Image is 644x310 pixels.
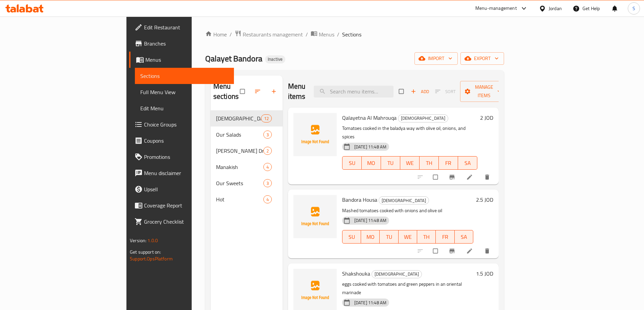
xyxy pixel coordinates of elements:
span: [DEMOGRAPHIC_DATA] [372,270,422,278]
div: items [263,163,272,171]
p: eggs cooked with tomatoes and green peppers in an oriental marinade [342,280,473,297]
button: Add section [266,84,283,99]
span: Coupons [144,137,229,145]
div: Ghamsna [372,270,422,278]
span: TU [384,158,398,168]
span: Upsell [144,185,229,193]
span: Promotions [144,153,229,161]
span: Menus [145,56,229,64]
img: Qalayetna Al Mahrouqa [293,113,337,156]
a: Promotions [129,149,234,165]
span: Version: [130,236,146,245]
span: Our Sweets [216,179,263,187]
span: FR [442,158,455,168]
a: Menu disclaimer [129,165,234,181]
button: TU [380,230,398,244]
a: Edit menu item [466,174,474,180]
span: SU [345,158,359,168]
span: Sections [342,30,361,38]
span: 1.0.0 [147,236,158,245]
span: WE [403,158,417,168]
div: Hot [216,195,263,203]
button: Branch-specific-item [445,244,461,258]
button: FR [436,230,454,244]
a: Coupons [129,133,234,149]
a: Upsell [129,181,234,197]
div: Ghamsna [379,196,429,204]
button: MO [361,230,380,244]
span: Grocery Checklist [144,218,229,226]
button: MO [362,156,381,170]
a: Edit Restaurant [129,19,234,35]
nav: Menu sections [211,108,283,210]
span: FR [438,232,452,242]
span: Our Salads [216,131,263,139]
span: Select to update [429,245,443,257]
div: Manakish4 [211,159,283,175]
span: Full Menu View [140,88,229,96]
a: Menus [129,52,234,68]
input: search [314,86,393,97]
button: Manage items [460,81,508,102]
p: Mashed tomatoes cooked with onions and olive oil [342,206,473,215]
span: Branches [144,39,229,48]
span: Add item [409,86,431,97]
button: Add [409,86,431,97]
button: Branch-specific-item [445,170,461,185]
span: SA [457,232,471,242]
button: WE [400,156,420,170]
a: Choice Groups [129,116,234,133]
button: TH [420,156,439,170]
span: [DEMOGRAPHIC_DATA] [216,114,261,122]
a: Edit menu item [466,248,474,254]
div: Ghamsna [398,114,448,122]
button: WE [399,230,417,244]
h2: Menu items [288,81,306,102]
span: Manakish [216,163,263,171]
span: [DATE] 11:48 AM [352,144,389,150]
span: Get support on: [130,248,161,256]
div: items [261,114,272,122]
div: [PERSON_NAME] Drinks2 [211,143,283,159]
a: Support.OpsPlatform [130,254,173,263]
span: Add [411,88,429,95]
span: Bandora Housa [342,195,377,205]
span: import [420,54,452,63]
span: 4 [264,196,271,203]
li: / [306,30,308,38]
button: export [460,52,504,65]
span: Select to update [429,171,443,184]
span: export [466,54,499,63]
a: Menus [311,30,334,39]
span: S [633,5,635,12]
div: Jordan [549,5,562,12]
span: SA [461,158,475,168]
button: SA [458,156,477,170]
button: delete [480,170,496,185]
span: 4 [264,164,271,170]
span: Edit Restaurant [144,23,229,31]
img: Bandora Housa [293,195,337,238]
button: SU [342,230,361,244]
span: SU [345,232,358,242]
button: SU [342,156,362,170]
span: 2 [264,148,271,154]
p: Tomatoes cooked in the baladya way with olive oil, onions, and spices [342,124,477,141]
a: Edit Menu [135,100,234,116]
span: Shakshouka [342,269,370,279]
button: TU [381,156,400,170]
div: Ayam Zaman Drinks [216,147,263,155]
nav: breadcrumb [205,30,504,39]
span: Sort sections [250,84,266,99]
span: [DEMOGRAPHIC_DATA] [398,114,448,122]
span: Sections [140,72,229,80]
span: Select section [395,85,409,98]
span: [DATE] 11:48 AM [352,300,389,306]
span: TH [422,158,436,168]
li: / [337,30,339,38]
span: TH [420,232,433,242]
div: Our Salads3 [211,126,283,143]
div: Inactive [265,55,285,63]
